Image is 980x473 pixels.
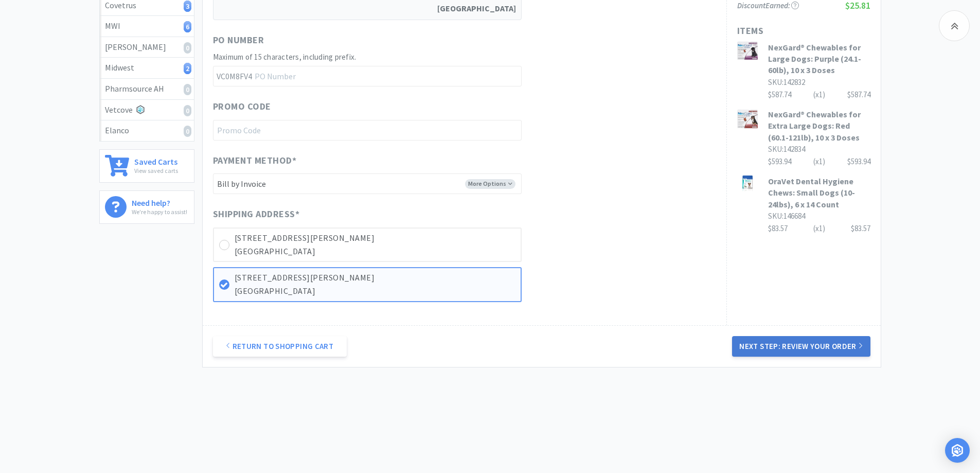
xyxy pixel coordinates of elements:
p: [STREET_ADDRESS][PERSON_NAME] [235,271,515,285]
span: VC0M8FV4 [213,66,254,86]
img: 7ae5e1e455db45a7aaa5d32f756036bd_204090.jpeg [737,109,758,129]
div: [PERSON_NAME] [105,41,189,54]
div: Elanco [105,124,189,137]
span: SKU: 142834 [768,144,805,154]
p: [STREET_ADDRESS][PERSON_NAME] [235,232,515,245]
div: $587.74 [768,89,870,101]
h3: NexGard® Chewables for Large Dogs: Purple (24.1-60lb), 10 x 3 Doses [768,42,870,76]
a: Return to Shopping Cart [213,336,347,357]
p: [GEOGRAPHIC_DATA] [235,245,515,258]
a: MWI6 [100,16,194,37]
div: Midwest [105,61,189,75]
a: Elanco0 [100,120,194,141]
button: Next Step: Review Your Order [732,336,870,357]
div: $83.57 [768,222,870,235]
input: PO Number [213,66,522,86]
span: SKU: 146684 [768,211,805,221]
i: 6 [184,21,191,32]
div: (x 1 ) [813,89,825,101]
div: Open Intercom Messenger [945,438,970,463]
span: PO Number [213,33,264,48]
h6: Need help? [132,196,187,207]
i: 0 [184,105,191,116]
a: [PERSON_NAME]0 [100,37,194,58]
div: $593.94 [768,155,870,168]
a: Pharmsource AH0 [100,79,194,100]
span: Maximum of 15 characters, including prefix. [213,52,357,62]
p: [GEOGRAPHIC_DATA] [235,285,515,298]
a: Saved CartsView saved carts [99,149,194,183]
span: Payment Method * [213,153,297,168]
i: 2 [184,63,191,74]
h3: NexGard® Chewables for Extra Large Dogs: Red (60.1-121lb), 10 x 3 Doses [768,109,870,143]
input: Promo Code [213,120,522,141]
div: $83.57 [851,222,870,235]
img: dae09b57cfc2457b961fc3adf5f3c16e_355596.png [737,176,758,192]
div: (x 1 ) [813,222,825,235]
div: Vetcove [105,103,189,117]
h3: OraVet Dental Hygiene Chews: Small Dogs (10-24lbs), 6 x 14 Count [768,176,870,210]
h1: Items [737,24,870,39]
div: $593.94 [847,155,870,168]
span: Promo Code [213,99,271,114]
span: SKU: 142832 [768,77,805,87]
h6: Saved Carts [134,155,178,166]
i: 0 [184,84,191,95]
p: View saved carts [134,166,178,176]
a: Vetcove0 [100,100,194,121]
a: Midwest2 [100,58,194,79]
img: e9efae5cf16648cca03be5e6661f816b_319981.jpeg [737,42,758,60]
div: $587.74 [847,89,870,101]
i: 0 [184,42,191,54]
div: (x 1 ) [813,155,825,168]
i: 3 [184,1,191,12]
span: Discount Earned: [737,1,799,10]
span: Shipping Address * [213,207,300,222]
p: We're happy to assist! [132,207,187,217]
i: 0 [184,126,191,137]
div: MWI [105,20,189,33]
div: Pharmsource AH [105,82,189,96]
